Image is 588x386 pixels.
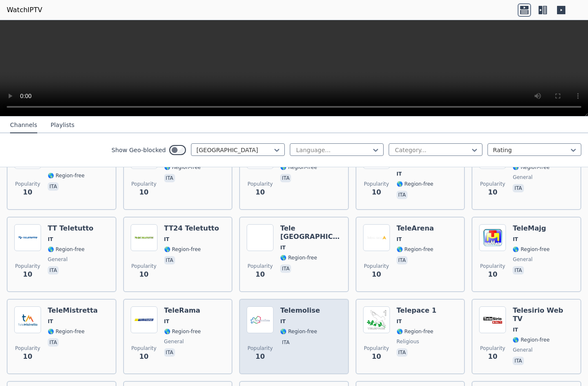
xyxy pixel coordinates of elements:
p: ita [513,266,524,275]
span: IT [48,236,53,243]
h6: TeleRama [164,306,201,315]
span: 🌎 Region-free [397,181,433,187]
img: TeleMistretta [14,306,41,333]
span: 10 [139,187,148,197]
span: general [164,338,184,345]
img: TeleMajg [479,224,506,251]
span: general [48,256,67,263]
span: 10 [488,352,497,362]
p: ita [164,256,175,264]
h6: Telemolise [280,306,320,315]
img: TeleArena [363,224,390,251]
span: 🌎 Region-free [513,164,549,171]
span: 10 [255,352,265,362]
span: 10 [23,187,32,197]
span: 10 [372,187,381,197]
p: ita [513,357,524,365]
span: general [513,347,532,353]
span: 10 [488,187,497,197]
span: IT [164,236,170,243]
span: 🌎 Region-free [513,246,549,253]
span: IT [280,318,286,325]
span: Popularity [364,263,389,269]
span: 🌎 Region-free [48,172,85,179]
span: 🌎 Region-free [164,328,201,335]
span: 🌎 Region-free [397,246,433,253]
span: 10 [488,269,497,280]
span: 10 [372,352,381,362]
span: Popularity [364,345,389,352]
span: Popularity [132,345,157,352]
span: Popularity [480,263,505,269]
span: 10 [372,269,381,280]
label: Show Geo-blocked [111,146,166,154]
span: Popularity [132,181,157,187]
h6: Telesirio Web TV [513,306,574,323]
img: TT24 Teletutto [131,224,157,251]
span: 🌎 Region-free [164,164,201,171]
p: ita [397,191,407,199]
span: Popularity [15,263,40,269]
span: Popularity [15,345,40,352]
span: 🌎 Region-free [48,246,85,253]
span: IT [397,171,402,177]
p: ita [280,338,291,347]
span: religious [397,338,419,345]
span: general [513,174,532,181]
p: ita [164,174,175,182]
span: 10 [255,269,265,280]
h6: Tele [GEOGRAPHIC_DATA] [280,224,341,241]
img: Telesirio Web TV [479,306,506,333]
span: 🌎 Region-free [513,337,549,343]
p: ita [280,264,291,273]
p: ita [48,338,59,347]
button: Playlists [51,117,75,133]
h6: Telepace 1 [397,306,436,315]
span: general [513,256,532,263]
p: ita [513,184,524,192]
p: ita [48,266,59,275]
span: Popularity [248,181,273,187]
img: Telemolise [247,306,273,333]
h6: TeleMajg [513,224,549,233]
p: ita [164,348,175,357]
span: 🌎 Region-free [48,328,85,335]
span: Popularity [132,263,157,269]
a: WatchIPTV [7,5,42,15]
span: IT [513,236,518,243]
img: Tele Abruzzo [247,224,273,251]
span: IT [164,318,170,325]
span: 🌎 Region-free [280,254,317,261]
span: Popularity [480,181,505,187]
img: Telepace 1 [363,306,390,333]
span: Popularity [248,345,273,352]
span: IT [397,236,402,243]
span: 10 [139,352,148,362]
span: 🌎 Region-free [280,328,317,335]
img: TT Teletutto [14,224,41,251]
span: 10 [23,352,32,362]
h6: TT24 Teletutto [164,224,219,233]
span: IT [513,326,518,333]
h6: TeleArena [397,224,434,233]
span: IT [280,244,286,251]
span: 10 [139,269,148,280]
p: ita [48,182,59,191]
span: 10 [255,187,265,197]
span: IT [48,318,53,325]
button: Channels [10,117,37,133]
span: 🌎 Region-free [280,164,317,171]
span: IT [397,318,402,325]
span: 🌎 Region-free [164,246,201,253]
span: 10 [23,269,32,280]
span: Popularity [364,181,389,187]
span: Popularity [15,181,40,187]
img: TeleRama [131,306,157,333]
h6: TeleMistretta [48,306,98,315]
span: Popularity [480,345,505,352]
h6: TT Teletutto [48,224,93,233]
span: 🌎 Region-free [397,328,433,335]
p: ita [397,256,407,264]
p: ita [280,174,291,182]
span: Popularity [248,263,273,269]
